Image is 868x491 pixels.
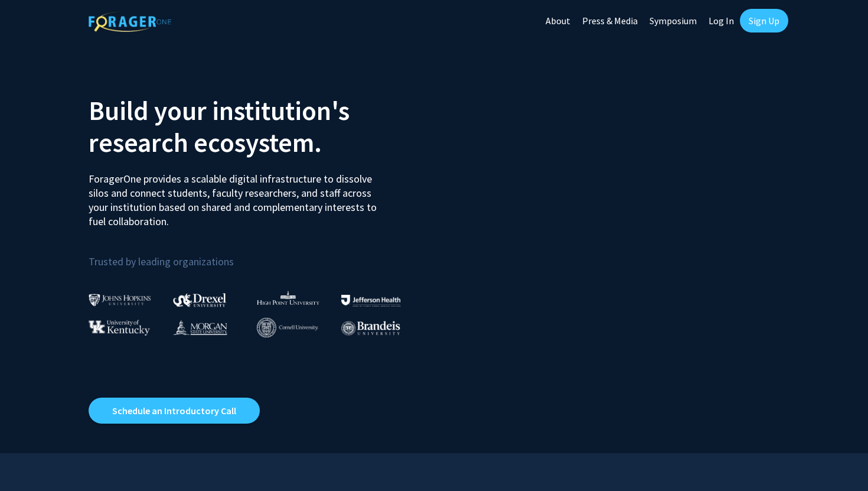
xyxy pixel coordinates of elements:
img: Johns Hopkins University [89,294,151,306]
img: Brandeis University [341,321,400,336]
img: University of Kentucky [89,320,150,336]
img: High Point University [257,291,319,305]
img: Morgan State University [173,320,227,335]
a: Sign Up [740,9,788,32]
h2: Build your institution's research ecosystem. [89,95,425,158]
img: Thomas Jefferson University [341,295,400,306]
p: ForagerOne provides a scalable digital infrastructure to dissolve silos and connect students, fac... [89,163,385,229]
img: ForagerOne Logo [89,11,171,32]
img: Cornell University [257,318,318,337]
img: Drexel University [173,293,226,307]
a: Opens in a new tab [89,398,260,424]
p: Trusted by leading organizations [89,238,425,271]
iframe: Chat [818,438,859,482]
